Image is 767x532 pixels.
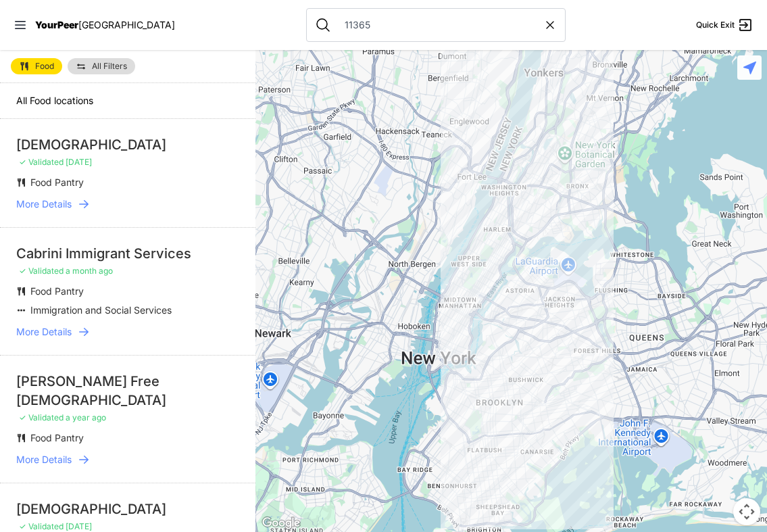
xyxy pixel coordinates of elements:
[16,372,239,410] div: [PERSON_NAME] Free [DEMOGRAPHIC_DATA]
[696,20,735,30] span: Quick Exit
[30,176,84,188] span: Food Pantry
[19,412,64,422] span: ✓ Validated
[19,266,64,276] span: ✓ Validated
[16,244,239,263] div: Cabrini Immigrant Services
[35,19,78,30] span: YourPeer
[337,18,543,32] input: Search
[78,19,175,30] span: [GEOGRAPHIC_DATA]
[30,432,84,443] span: Food Pantry
[16,453,239,466] a: More Details
[68,58,135,74] a: All Filters
[30,285,84,297] span: Food Pantry
[30,304,172,316] span: Immigration and Social Services
[66,521,92,531] span: [DATE]
[259,514,303,532] img: Google
[16,325,239,339] a: More Details
[16,453,72,466] span: More Details
[16,95,93,106] span: All Food locations
[66,266,113,276] span: a month ago
[16,135,239,154] div: [DEMOGRAPHIC_DATA]
[16,325,72,339] span: More Details
[696,17,753,33] a: Quick Exit
[66,157,92,167] span: [DATE]
[733,498,760,525] button: Map camera controls
[35,62,54,70] span: Food
[259,514,303,532] a: Open this area in Google Maps (opens a new window)
[16,197,239,211] a: More Details
[16,197,72,211] span: More Details
[16,500,239,518] div: [DEMOGRAPHIC_DATA]
[66,412,106,422] span: a year ago
[19,157,64,167] span: ✓ Validated
[11,58,62,74] a: Food
[92,62,127,70] span: All Filters
[19,521,64,531] span: ✓ Validated
[35,21,175,29] a: YourPeer[GEOGRAPHIC_DATA]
